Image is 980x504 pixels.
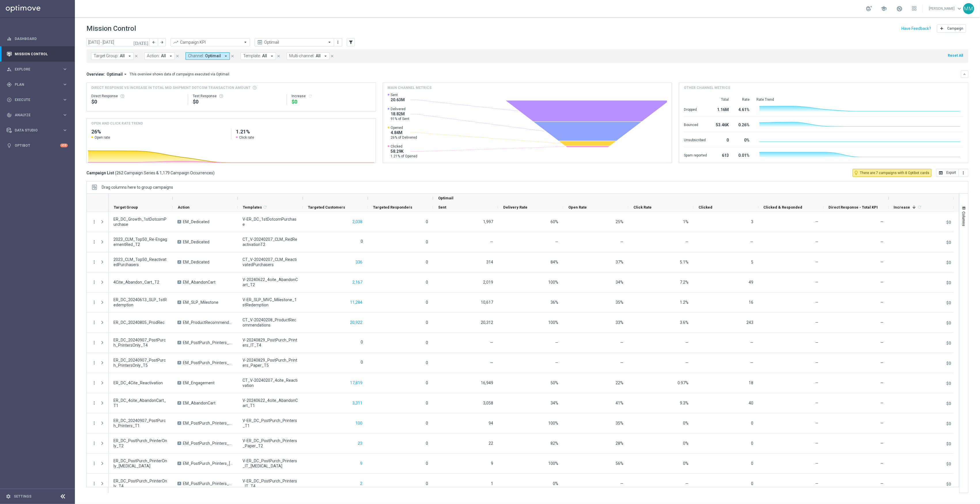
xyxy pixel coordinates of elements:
i: keyboard_arrow_right [62,82,68,87]
span: Columns [962,211,966,226]
div: 0% [736,135,750,144]
h4: OPEN AND CLICK RATE TREND [91,121,143,126]
div: Press SPACE to select this row. [109,454,954,474]
div: Mission Control [7,46,68,62]
div: Press SPACE to select this row. [87,393,109,413]
i: refresh [917,205,922,209]
span: Delivery Rate = Delivered / Sent [550,219,558,224]
span: Target Group: [94,54,118,58]
i: close [230,54,234,58]
div: Press SPACE to select this row. [109,413,954,434]
span: — [490,240,493,244]
ng-select: Optimail [255,38,334,46]
i: play_circle_outline [7,97,12,102]
button: more_vert [92,239,97,245]
div: Data Studio [7,128,62,133]
div: Mission Control [6,52,68,56]
span: Execute [15,98,62,102]
div: Press SPACE to select this row. [87,373,109,393]
div: $0 [193,98,282,105]
div: Press SPACE to select this row. [87,333,109,353]
span: EM_PostPurch_Printers_T3 [183,461,233,466]
button: more_vert [92,461,97,466]
span: EM_Dedicated [183,219,209,224]
button: 2 [360,480,363,487]
i: [DATE] [133,40,149,45]
button: Data Studio keyboard_arrow_right [6,128,68,133]
button: add Campaign [937,24,966,33]
div: Spam reported [684,150,707,159]
span: EM_PostPurch_Printers_T4 [183,481,233,486]
button: track_changes Analyze keyboard_arrow_right [6,113,68,117]
span: Data Studio [15,129,62,132]
span: Click rate [239,135,254,140]
span: Delivered [391,107,410,111]
i: arrow_drop_down [127,54,132,59]
div: 0.26% [736,120,750,129]
button: [DATE] [133,38,150,47]
div: $0 [91,98,183,105]
button: more_vert [92,441,97,446]
span: 4.84M [391,130,417,135]
h3: Campaign List [86,170,215,175]
label: 0 [361,239,363,244]
button: more_vert [92,280,97,285]
span: All [120,54,125,58]
button: close [330,53,335,59]
i: close [277,54,281,58]
div: 1.16M [714,104,729,114]
button: 17,819 [349,379,363,387]
a: Settings [14,495,31,498]
div: Dashboard [7,31,68,46]
div: Direct Response [91,94,183,98]
div: Press SPACE to select this row. [109,293,954,313]
div: 0 [714,135,729,144]
a: [PERSON_NAME]keyboard_arrow_down [928,4,963,13]
i: lightbulb_outline [854,170,859,175]
button: close [134,53,139,59]
span: Explore [15,68,62,71]
span: keyboard_arrow_down [956,5,963,12]
div: Press SPACE to select this row. [109,232,954,252]
span: CT_V-20240207_CLM_RedReactivationT2 [243,237,298,247]
span: Direct Response - Total KPI [829,205,878,209]
div: Press SPACE to select this row. [87,212,109,232]
div: Press SPACE to select this row. [87,413,109,434]
span: school [881,5,887,12]
span: Targeted Customers [308,205,345,209]
span: 1,997 [483,219,493,224]
button: more_vert [92,219,97,224]
button: more_vert [335,39,341,46]
span: Optimail [107,72,123,77]
span: EM_AbandonCart [183,280,215,285]
span: Clicked [391,144,418,149]
div: 0.01% [736,150,750,159]
span: Template: [243,54,261,58]
span: EM_Dedicated [183,239,209,245]
span: A [177,240,181,244]
i: close [175,54,179,58]
span: Action: [147,54,160,58]
button: lightbulb Optibot +10 [6,143,68,148]
span: EM_Dedicated [183,259,209,265]
span: A [177,442,181,445]
span: V-ER_DC_1stDotcomPurchase [243,217,298,227]
span: EM_Engagement [183,380,215,385]
div: Press SPACE to select this row. [87,454,109,474]
button: Template: All arrow_drop_down [241,52,276,60]
div: Rate [736,97,750,102]
div: Press SPACE to select this row. [109,474,954,494]
button: Reset All [947,52,964,59]
button: more_vert [92,300,97,305]
span: Delivery Rate = Delivered / Sent [555,240,558,244]
span: A [177,401,181,405]
i: keyboard_arrow_down [963,72,967,76]
button: open_in_browser Export [936,169,959,177]
button: keyboard_arrow_down [961,70,968,78]
i: refresh [263,205,267,209]
div: Bounced [684,120,707,129]
div: 613 [714,150,729,159]
label: 0 [361,339,363,345]
button: 336 [355,259,363,266]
